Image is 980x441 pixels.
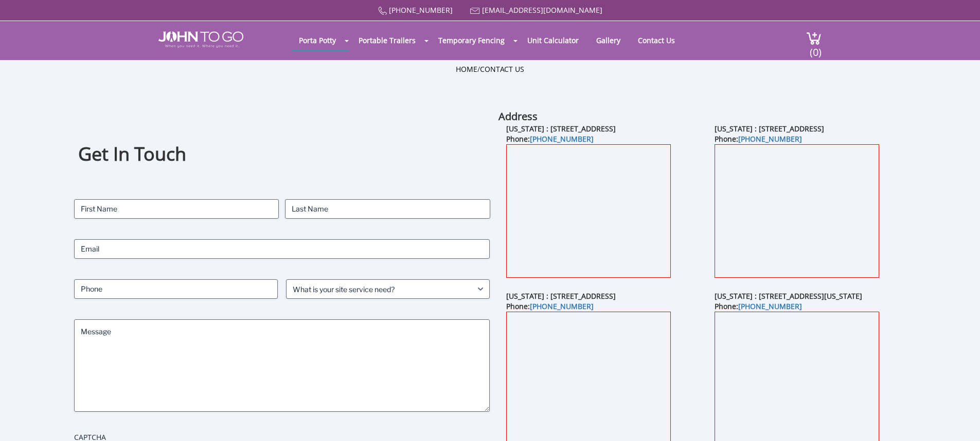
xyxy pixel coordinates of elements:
input: Email [74,239,490,259]
input: Phone [74,279,278,299]
a: [PHONE_NUMBER] [738,134,802,144]
a: Contact Us [630,30,683,50]
b: [US_STATE] : [STREET_ADDRESS] [506,291,616,301]
a: [PHONE_NUMBER] [530,301,594,311]
input: First Name [74,199,279,219]
b: Phone: [715,301,802,311]
img: cart a [806,31,822,45]
a: [PHONE_NUMBER] [530,134,594,144]
a: [EMAIL_ADDRESS][DOMAIN_NAME] [482,5,602,15]
a: Temporary Fencing [431,30,512,50]
h1: Get In Touch [78,142,486,167]
a: Porta Potty [291,30,344,50]
span: (0) [809,37,822,59]
ul: / [456,64,524,74]
a: [PHONE_NUMBER] [389,5,453,15]
b: Address [498,109,538,123]
b: [US_STATE] : [STREET_ADDRESS][US_STATE] [715,291,862,301]
a: Portable Trailers [351,30,423,50]
img: JOHN to go [158,31,243,48]
button: Live Chat [939,400,980,441]
b: [US_STATE] : [STREET_ADDRESS] [715,124,824,133]
a: Unit Calculator [520,30,586,50]
img: Call [378,7,387,15]
a: Home [456,64,477,74]
img: Mail [470,8,480,14]
b: Phone: [715,134,802,144]
a: Gallery [589,30,628,50]
b: Phone: [506,134,594,144]
b: Phone: [506,301,594,311]
a: Contact Us [480,64,524,74]
a: [PHONE_NUMBER] [738,301,802,311]
b: [US_STATE] : [STREET_ADDRESS] [506,124,616,133]
input: Last Name [285,199,490,219]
